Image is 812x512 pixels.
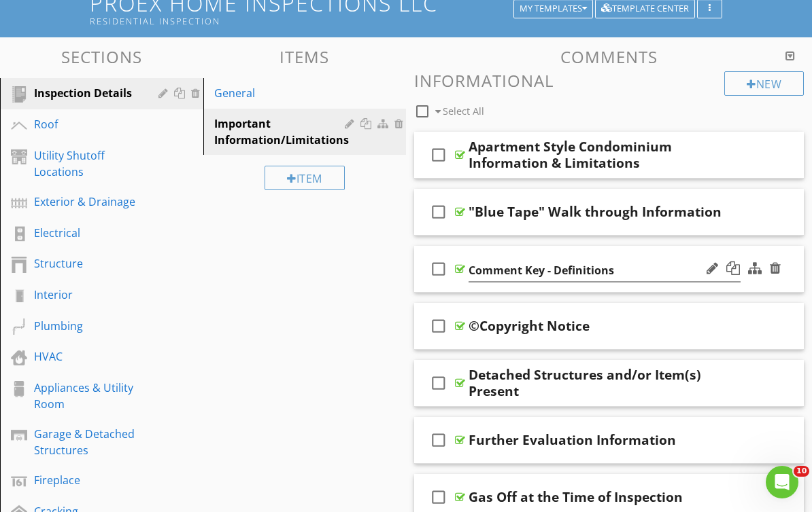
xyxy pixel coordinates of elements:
[34,194,139,210] div: Exterior & Drainage
[34,348,139,365] div: HVAC
[34,225,139,241] div: Electrical
[34,116,139,132] div: Roof
[428,367,450,399] i: check_box_outline_blank
[724,71,804,96] div: New
[414,71,804,90] h3: Informational
[428,253,450,285] i: check_box_outline_blank
[469,367,741,399] div: Detached Structures and/or Item(s) Present
[443,105,484,117] span: Select All
[265,166,345,190] div: Item
[428,139,450,171] i: check_box_outline_blank
[34,85,139,101] div: Inspection Details
[34,318,139,334] div: Plumbing
[428,424,450,456] i: check_box_outline_blank
[203,48,407,66] h3: Items
[34,426,139,458] div: Garage & Detached Structures
[34,287,139,303] div: Interior
[766,466,798,498] iframe: Intercom live chat
[469,432,676,448] div: Further Evaluation Information
[214,115,349,148] div: Important Information/Limitations
[414,48,804,66] h3: Comments
[595,1,695,14] a: Template Center
[469,204,722,220] div: "Blue Tape" Walk through Information
[90,16,518,26] div: Residential Inspection
[794,466,809,477] span: 10
[469,489,683,505] div: Gas Off at the Time of Inspection
[601,4,689,14] div: Template Center
[428,310,450,342] i: check_box_outline_blank
[469,318,590,334] div: ©Copyright Notice
[520,4,587,14] div: My Templates
[214,85,349,101] div: General
[34,472,139,488] div: Fireplace
[469,139,741,171] div: Apartment Style Condominium Information & Limitations
[34,147,139,180] div: Utility Shutoff Locations
[428,196,450,228] i: check_box_outline_blank
[34,255,139,272] div: Structure
[34,380,139,412] div: Appliances & Utility Room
